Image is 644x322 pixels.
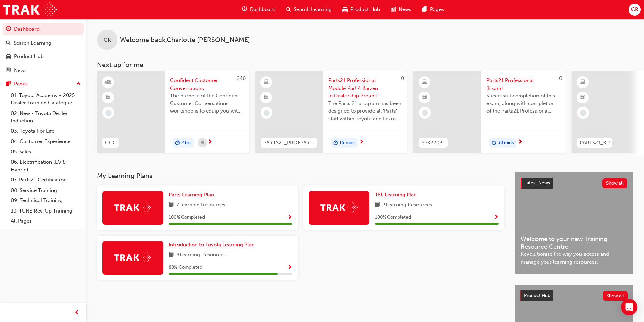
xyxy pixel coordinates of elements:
[492,139,496,147] span: duration-icon
[14,53,44,60] div: Product Hub
[76,80,81,89] span: up-icon
[14,67,27,74] div: News
[524,293,550,298] span: Product Hub
[175,139,180,147] span: duration-icon
[3,78,84,90] button: Pages
[8,126,84,137] a: 03. Toyota For Life
[114,252,151,263] img: Trak
[207,139,212,145] span: next-icon
[97,172,504,180] h3: My Learning Plans
[237,75,246,81] span: 240
[106,93,111,102] span: booktick-icon
[629,4,641,16] button: CR
[8,157,84,175] a: 06. Electrification (EV & Hybrid)
[169,214,205,221] span: 100 % Completed
[287,215,292,221] span: Show Progress
[8,185,84,196] a: 08. Service Training
[320,202,358,213] img: Trak
[120,36,250,44] span: Welcome back , Charlotte [PERSON_NAME]
[391,5,396,14] span: news-icon
[375,201,380,209] span: book-icon
[74,308,79,317] span: prev-icon
[86,61,644,69] h3: Next up for me
[328,100,402,123] span: The Parts 21 program has been designed to provide all 'Parts' staff within Toyota and Lexus Deale...
[3,50,84,63] a: Product Hub
[105,110,112,116] span: learningRecordVerb_NONE-icon
[559,75,562,81] span: 0
[422,110,428,116] span: learningRecordVerb_NONE-icon
[602,178,628,188] button: Show all
[515,172,633,274] a: Latest NewsShow allWelcome to your new Training Resource CentreRevolutionise the way you access a...
[486,92,560,115] span: Successful completion of this exam, along with completion of the Parts21 Professional eLearning m...
[8,136,84,147] a: 04. Customer Experience
[294,6,332,14] span: Search Learning
[264,78,269,87] span: learningResourceType_ELEARNING-icon
[383,201,432,209] span: 3 Learning Resources
[580,93,585,102] span: booktick-icon
[430,6,444,14] span: Pages
[3,23,84,35] a: Dashboard
[8,216,84,226] a: All Pages
[580,110,586,116] span: learningRecordVerb_NONE-icon
[201,139,204,147] span: calendar-icon
[169,251,174,259] span: book-icon
[8,147,84,157] a: 05. Sales
[520,290,628,301] a: Product HubShow all
[328,77,402,100] span: Parts21 Professional Module Part 4 Kaizen in Dealership Project
[105,139,116,147] span: CCC
[242,5,247,14] span: guage-icon
[264,93,269,102] span: booktick-icon
[417,3,449,17] a: pages-iconPages
[6,54,11,60] span: car-icon
[104,36,111,44] span: CR
[169,191,217,199] a: Parts Learning Plan
[413,71,566,153] a: 0SPK22031Parts21 Professional (Exam)Successful completion of this exam, along with completion of ...
[237,3,281,17] a: guage-iconDashboard
[106,78,111,87] span: learningResourceType_INSTRUCTOR_LED-icon
[3,64,84,77] a: News
[422,139,445,147] span: SPK22031
[14,80,28,88] div: Pages
[494,213,499,222] button: Show Progress
[255,71,407,153] a: 0PARTS21_PROFPART4_0923_ELParts21 Professional Module Part 4 Kaizen in Dealership ProjectThe Part...
[337,3,385,17] a: car-iconProduct Hub
[3,22,84,78] button: DashboardSearch LearningProduct HubNews
[170,92,244,115] span: The purpose of the Confident Customer Conversations workshop is to equip you with tools to commun...
[518,139,523,145] span: next-icon
[8,175,84,185] a: 07. Parts21 Certification
[580,139,610,147] span: PARTS21_KP
[580,78,585,87] span: learningResourceType_ELEARNING-icon
[3,37,84,49] a: Search Learning
[264,110,270,116] span: learningRecordVerb_NONE-icon
[422,93,427,102] span: booktick-icon
[176,251,226,259] span: 8 Learning Resources
[422,78,427,87] span: learningResourceType_ELEARNING-icon
[181,139,191,147] span: 2 hrs
[287,213,292,222] button: Show Progress
[339,139,355,147] span: 15 mins
[521,235,627,250] span: Welcome to your new Training Resource Centre
[169,242,255,248] span: Introduction to Toyota Learning Plan
[6,81,11,87] span: pages-icon
[401,75,404,81] span: 0
[342,5,348,14] span: car-icon
[494,215,499,221] span: Show Progress
[359,139,364,145] span: next-icon
[176,201,225,209] span: 7 Learning Resources
[8,195,84,206] a: 09. Technical Training
[6,68,11,74] span: news-icon
[631,6,638,14] span: CR
[14,39,51,47] div: Search Learning
[287,263,292,272] button: Show Progress
[486,77,560,92] span: Parts21 Professional (Exam)
[375,191,420,199] a: TFL Learning Plan
[97,71,249,153] a: 240CCCConfident Customer ConversationsThe purpose of the Confident Customer Conversations worksho...
[422,5,427,14] span: pages-icon
[250,6,276,14] span: Dashboard
[169,201,174,209] span: book-icon
[3,2,57,17] img: Trak
[385,3,417,17] a: news-iconNews
[8,90,84,108] a: 01. Toyota Academy - 2025 Dealer Training Catalogue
